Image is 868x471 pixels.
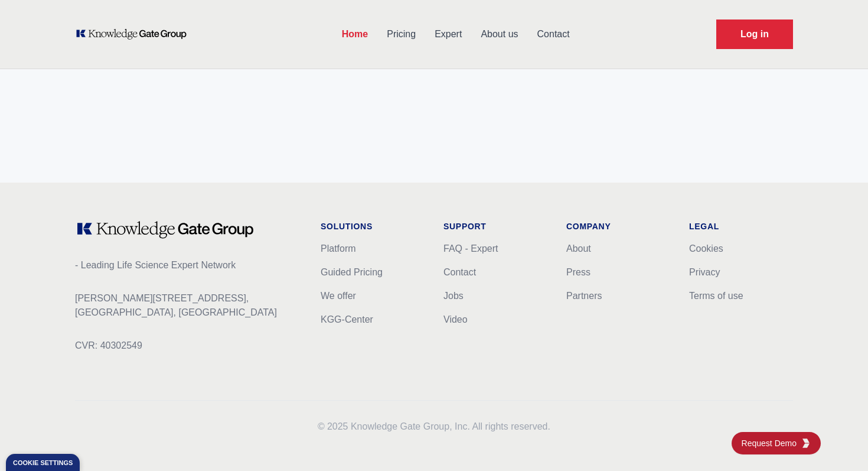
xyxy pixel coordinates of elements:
[321,314,373,324] a: KGG-Center
[443,314,468,324] a: Video
[566,220,670,232] h1: Company
[75,258,302,272] p: - Leading Life Science Expert Network
[425,19,471,50] a: Expert
[716,20,793,49] a: Request Demo
[566,243,591,254] a: About
[443,291,464,301] a: Jobs
[443,220,547,232] h1: Support
[742,437,801,449] span: Request Demo
[689,220,793,232] h1: Legal
[471,19,527,50] a: About us
[318,421,325,431] span: ©
[801,438,811,448] img: KGG
[689,291,743,301] a: Terms of use
[321,243,356,254] a: Platform
[75,339,302,353] p: CVR: 40302549
[689,267,720,277] a: Privacy
[75,420,793,434] p: 2025 Knowledge Gate Group, Inc. All rights reserved.
[321,220,425,232] h1: Solutions
[566,267,590,277] a: Press
[689,243,723,254] a: Cookies
[13,460,73,466] div: Cookie settings
[75,28,195,40] a: KOL Knowledge Platform: Talk to Key External Experts (KEE)
[377,19,425,50] a: Pricing
[528,19,579,50] a: Contact
[75,291,302,320] p: [PERSON_NAME][STREET_ADDRESS], [GEOGRAPHIC_DATA], [GEOGRAPHIC_DATA]
[443,243,498,254] a: FAQ - Expert
[321,291,356,301] a: We offer
[443,267,476,277] a: Contact
[566,291,602,301] a: Partners
[321,267,383,277] a: Guided Pricing
[332,19,377,50] a: Home
[732,432,821,454] a: Request DemoKGG
[809,414,868,471] iframe: Chat Widget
